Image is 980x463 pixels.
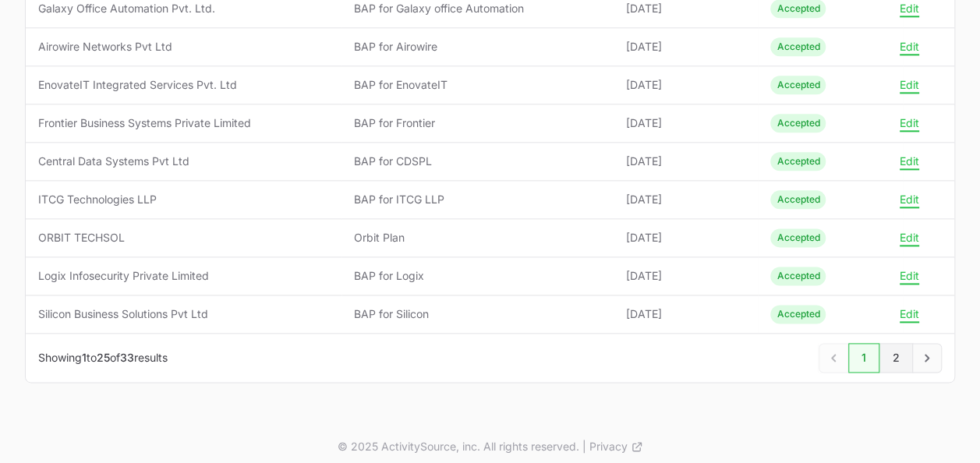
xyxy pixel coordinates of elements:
[354,1,601,16] span: BAP for Galaxy office Automation
[354,230,601,246] span: Orbit Plan
[354,77,601,93] span: BAP for EnovateIT
[338,439,579,454] p: © 2025 ActivitySource, inc. All rights reserved.
[626,154,746,169] span: [DATE]
[900,78,919,92] button: Edit
[354,268,601,284] span: BAP for Logix
[626,306,746,322] span: [DATE]
[582,439,586,454] span: |
[82,351,87,364] span: 1
[912,343,942,373] a: Next
[900,193,919,207] button: Edit
[626,39,746,55] span: [DATE]
[900,231,919,245] button: Edit
[354,306,601,322] span: BAP for Silicon
[589,439,643,454] a: Privacy
[626,1,746,16] span: [DATE]
[900,2,919,16] button: Edit
[626,77,746,93] span: [DATE]
[38,115,329,131] span: Frontier Business Systems Private Limited
[900,307,919,321] button: Edit
[354,154,601,169] span: BAP for CDSPL
[38,350,168,366] p: Showing to of results
[38,192,329,207] span: ITCG Technologies LLP
[38,77,329,93] span: EnovateIT Integrated Services Pvt. Ltd
[848,343,879,373] a: 1
[626,230,746,246] span: [DATE]
[354,115,601,131] span: BAP for Frontier
[38,230,329,246] span: ORBIT TECHSOL
[97,351,110,364] span: 25
[626,268,746,284] span: [DATE]
[120,351,134,364] span: 33
[900,40,919,54] button: Edit
[900,154,919,168] button: Edit
[879,343,913,373] a: 2
[900,116,919,130] button: Edit
[900,269,919,283] button: Edit
[626,115,746,131] span: [DATE]
[354,39,601,55] span: BAP for Airowire
[38,306,329,322] span: Silicon Business Solutions Pvt Ltd
[626,192,746,207] span: [DATE]
[354,192,601,207] span: BAP for ITCG LLP
[38,39,329,55] span: Airowire Networks Pvt Ltd
[38,268,329,284] span: Logix Infosecurity Private Limited
[38,154,329,169] span: Central Data Systems Pvt Ltd
[38,1,329,16] span: Galaxy Office Automation Pvt. Ltd.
